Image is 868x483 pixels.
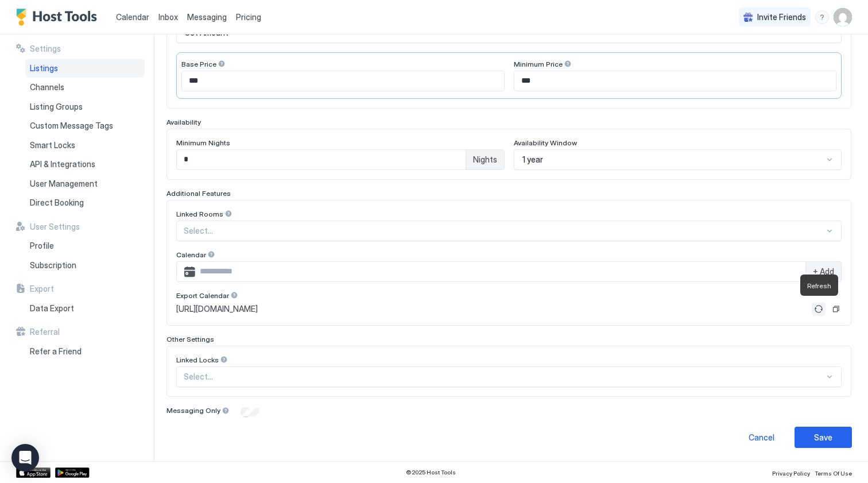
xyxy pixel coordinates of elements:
[30,198,84,208] span: Direct Booking
[30,303,74,314] span: Data Export
[187,11,227,23] a: Messaging
[473,154,497,165] span: Nights
[815,470,852,477] span: Terms Of Use
[176,304,807,314] a: [URL][DOMAIN_NAME]
[187,12,227,22] span: Messaging
[30,327,60,337] span: Referral
[30,346,82,357] span: Refer a Friend
[25,116,145,136] a: Custom Message Tags
[181,60,216,68] span: Base Price
[772,466,810,478] a: Privacy Policy
[25,136,145,155] a: Smart Locks
[815,10,829,24] div: menu
[30,222,80,232] span: User Settings
[166,406,220,415] span: Messaging Only
[116,11,149,23] a: Calendar
[30,121,113,131] span: Custom Message Tags
[30,44,61,54] span: Settings
[772,470,810,477] span: Privacy Policy
[25,193,145,212] a: Direct Booking
[116,12,149,22] span: Calendar
[25,256,145,275] a: Subscription
[30,102,83,112] span: Listing Groups
[166,118,201,126] span: Availability
[514,138,577,147] span: Availability Window
[158,11,178,23] a: Inbox
[25,78,145,97] a: Channels
[158,12,178,22] span: Inbox
[25,59,145,78] a: Listings
[176,210,223,218] span: Linked Rooms
[30,82,64,92] span: Channels
[55,467,90,478] a: Google Play Store
[25,299,145,318] a: Data Export
[195,262,805,281] input: Input Field
[176,304,258,314] span: [URL][DOMAIN_NAME]
[176,138,230,147] span: Minimum Nights
[30,140,75,150] span: Smart Locks
[749,431,774,443] div: Cancel
[795,427,852,448] button: Save
[236,12,261,22] span: Pricing
[182,71,504,91] input: Input Field
[11,444,39,472] div: Open Intercom Messenger
[815,466,852,478] a: Terms Of Use
[514,71,836,91] input: Input Field
[813,266,834,277] span: + Add
[166,335,214,343] span: Other Settings
[834,8,852,26] div: User profile
[25,236,145,256] a: Profile
[30,260,76,271] span: Subscription
[25,342,145,361] a: Refer a Friend
[16,467,51,478] a: App Store
[30,159,95,169] span: API & Integrations
[757,12,806,22] span: Invite Friends
[25,174,145,194] a: User Management
[522,154,543,165] span: 1 year
[807,281,831,290] span: Refresh
[176,250,206,259] span: Calendar
[25,154,145,174] a: API & Integrations
[514,60,563,68] span: Minimum Price
[30,284,54,294] span: Export
[406,469,456,476] span: © 2025 Host Tools
[16,9,102,26] a: Host Tools Logo
[176,356,219,364] span: Linked Locks
[176,291,229,300] span: Export Calendar
[830,303,842,315] button: Copy
[30,63,58,74] span: Listings
[25,97,145,117] a: Listing Groups
[177,150,466,169] input: Input Field
[166,189,231,198] span: Additional Features
[30,179,98,189] span: User Management
[30,241,54,251] span: Profile
[812,302,826,316] button: Refresh
[814,431,832,443] div: Save
[733,427,790,448] button: Cancel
